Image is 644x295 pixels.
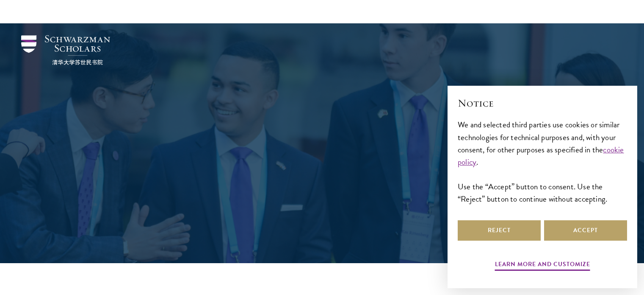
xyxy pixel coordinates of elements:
[544,220,627,241] button: Accept
[458,143,624,168] a: cookie policy
[458,220,541,241] button: Reject
[21,35,110,65] img: Schwarzman Scholars
[458,96,627,110] h2: Notice
[458,118,627,205] div: We and selected third parties use cookies or similar technologies for technical purposes and, wit...
[495,259,590,272] button: Learn more and customize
